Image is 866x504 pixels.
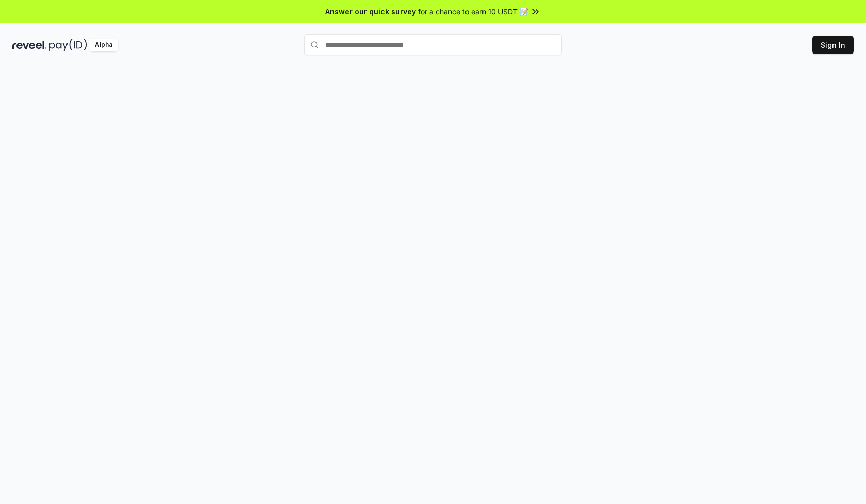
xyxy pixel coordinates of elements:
[49,39,87,51] img: pay_id
[325,6,416,17] span: Answer our quick survey
[89,39,118,51] div: Alpha
[12,39,47,51] img: reveel_dark
[812,36,854,54] button: Sign In
[418,6,528,17] span: for a chance to earn 10 USDT 📝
